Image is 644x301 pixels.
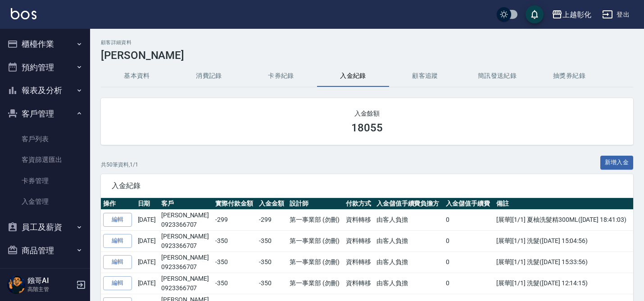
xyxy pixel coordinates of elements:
td: 第一事業部 (勿刪) [287,252,344,273]
td: [PERSON_NAME] [159,252,213,273]
td: [PERSON_NAME] [159,273,213,294]
th: 客戶 [159,198,213,210]
button: 報表及分析 [4,79,86,102]
h3: 18055 [351,121,383,134]
td: 由客人負擔 [374,252,444,273]
button: 客戶管理 [4,102,86,126]
img: Logo [11,8,36,19]
button: 簡訊發送紀錄 [461,65,533,87]
a: 編輯 [103,213,132,227]
a: 卡券管理 [4,171,86,191]
div: 上越彰化 [562,9,591,20]
td: 資料轉移 [344,252,374,273]
p: 0923366707 [161,220,211,229]
td: [DATE] [136,252,159,273]
td: 第一事業部 (勿刪) [287,209,344,230]
button: 行銷工具 [4,262,86,285]
td: 0 [444,230,494,252]
p: 0923366707 [161,262,211,272]
button: 員工及薪資 [4,216,86,239]
td: -350 [257,273,287,294]
button: 卡券紀錄 [245,65,317,87]
td: [展華][1/1] 洗髮([DATE] 15:04:56) [494,230,633,252]
a: 客戶列表 [4,129,86,149]
td: [PERSON_NAME] [159,230,213,252]
td: 0 [444,273,494,294]
td: -350 [257,230,287,252]
td: 資料轉移 [344,209,374,230]
td: 0 [444,252,494,273]
th: 日期 [136,198,159,210]
td: [DATE] [136,273,159,294]
a: 編輯 [103,276,132,290]
td: [展華][1/1] 洗髮([DATE] 15:33:56) [494,252,633,273]
button: 入金紀錄 [317,65,389,87]
td: 資料轉移 [344,273,374,294]
td: -299 [213,209,257,230]
button: save [526,5,544,23]
th: 實際付款金額 [213,198,257,210]
h5: 鏹哥AI [27,276,73,285]
td: [展華][1/1] 洗髮([DATE] 12:14:15) [494,273,633,294]
img: Person [7,276,25,294]
th: 付款方式 [344,198,374,210]
td: 第一事業部 (勿刪) [287,230,344,252]
td: -350 [213,273,257,294]
button: 消費記錄 [173,65,245,87]
td: [DATE] [136,209,159,230]
span: 入金紀錄 [112,181,622,190]
td: [DATE] [136,230,159,252]
a: 入金管理 [4,191,86,212]
td: [PERSON_NAME] [159,209,213,230]
h2: 顧客詳細資料 [101,40,633,45]
p: 共 50 筆資料, 1 / 1 [101,161,138,169]
h3: [PERSON_NAME] [101,49,633,62]
td: 第一事業部 (勿刪) [287,273,344,294]
th: 設計師 [287,198,344,210]
button: 顧客追蹤 [389,65,461,87]
button: 上越彰化 [548,5,595,24]
a: 編輯 [103,255,132,269]
button: 櫃檯作業 [4,32,86,56]
td: -350 [257,252,287,273]
a: 客資篩選匯出 [4,149,86,170]
th: 入金金額 [257,198,287,210]
button: 抽獎券紀錄 [533,65,605,87]
td: 由客人負擔 [374,273,444,294]
th: 操作 [101,198,136,210]
h2: 入金餘額 [112,109,622,118]
th: 入金儲值手續費 [444,198,494,210]
button: 基本資料 [101,65,173,87]
th: 入金儲值手續費負擔方 [374,198,444,210]
p: 0923366707 [161,241,211,251]
td: 資料轉移 [344,230,374,252]
td: -350 [213,252,257,273]
td: [展華][1/1] 夏柚洗髮精300ML([DATE] 18:41:03) [494,209,633,230]
button: 新增入金 [600,156,634,170]
a: 編輯 [103,234,132,248]
td: 由客人負擔 [374,230,444,252]
td: -299 [257,209,287,230]
td: -350 [213,230,257,252]
button: 商品管理 [4,239,86,262]
p: 0923366707 [161,283,211,293]
button: 登出 [599,6,633,23]
button: 預約管理 [4,56,86,79]
th: 備註 [494,198,633,210]
td: 0 [444,209,494,230]
p: 高階主管 [27,285,73,293]
td: 由客人負擔 [374,209,444,230]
